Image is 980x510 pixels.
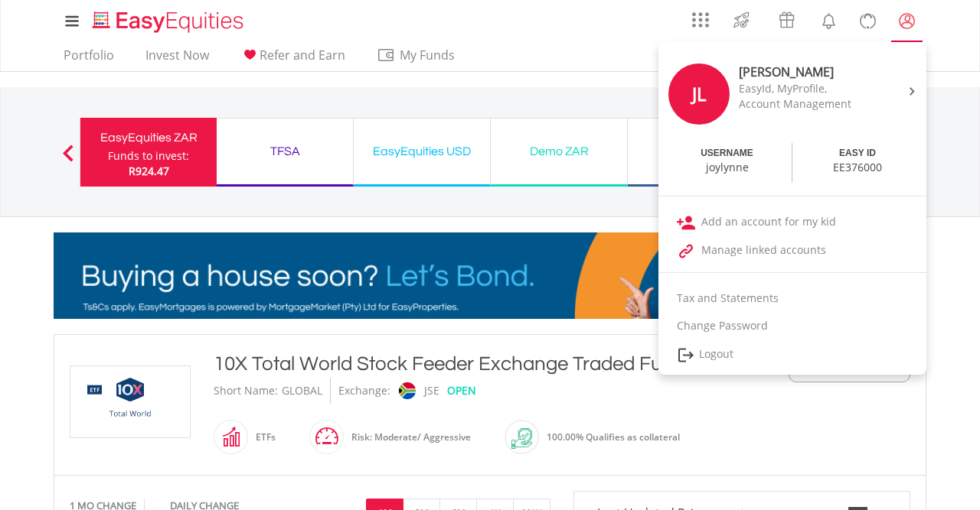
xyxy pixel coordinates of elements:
div: Short Name: [214,378,278,404]
a: Home page [87,4,250,34]
img: jse.png [399,382,416,399]
a: Notifications [809,4,848,34]
a: Add an account for my kid [658,208,926,236]
span: 100.00% Qualifies as collateral [547,430,680,443]
a: Logout [658,339,926,371]
div: OPEN [447,378,476,404]
div: Funds to invest: [108,148,189,164]
div: GLOBAL [282,378,322,404]
div: JL [668,63,730,125]
a: Invest Now [139,47,215,71]
span: My Funds [377,45,477,65]
img: collateral-qualifying-green.svg [511,428,532,449]
div: TFSA [226,141,344,162]
div: ETFs [248,419,276,456]
img: EQU.ZA.GLOBAL.png [73,366,188,437]
div: JSE [424,378,439,404]
div: Risk: Moderate/ Aggressive [344,419,471,456]
a: Tax and Statements [658,284,926,312]
div: Account Management [739,96,867,112]
a: FAQ's and Support [848,4,887,34]
span: R924.47 [129,164,169,178]
a: Manage linked accounts [658,236,926,265]
div: joylynne [706,160,749,175]
a: Portfolio [57,47,120,71]
div: Demo USD [637,141,755,162]
a: JL [PERSON_NAME] EasyId, MyProfile, Account Management USERNAME joylynne EASY ID EE376000 [658,46,926,188]
a: AppsGrid [682,4,719,28]
div: EasyId, MyProfile, [739,81,867,96]
img: grid-menu-icon.svg [692,11,709,28]
div: 10X Total World Stock Feeder Exchange Traded Fund [214,350,694,378]
a: Vouchers [764,4,809,32]
div: EE376000 [833,160,882,175]
div: EasyEquities USD [363,141,481,162]
img: EasyEquities_Logo.png [90,9,250,34]
span: Refer and Earn [260,47,345,63]
a: My Profile [887,4,926,37]
div: EasyEquities ZAR [90,127,207,148]
a: Refer and Earn [234,47,351,71]
a: Change Password [658,312,926,339]
img: vouchers-v2.svg [774,8,799,32]
div: [PERSON_NAME] [739,63,867,81]
div: Demo ZAR [500,141,618,162]
img: thrive-v2.svg [729,8,754,32]
div: EASY ID [839,147,876,160]
div: Exchange: [338,378,390,404]
img: EasyMortage Promotion Banner [54,232,926,319]
div: USERNAME [701,147,753,160]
